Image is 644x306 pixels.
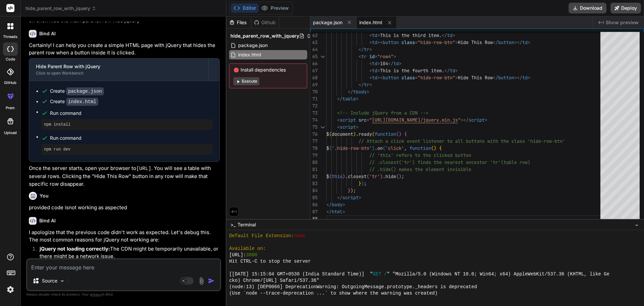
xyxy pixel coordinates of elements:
[310,88,318,95] div: 70
[25,5,96,12] span: hide_parent_row_with_jquery
[29,58,208,81] button: Hide Parent Row with jQueryClick to open Workbench
[450,68,455,74] span: td
[310,67,318,74] div: 67
[237,41,268,49] span: package.json
[369,32,372,38] span: <
[359,53,361,59] span: <
[383,173,385,179] span: .
[383,75,399,81] span: button
[310,117,318,124] div: 74
[369,159,501,165] span: // .closest('tr') finds the nearest ancestor 'tr'
[229,233,294,239] span: Default File Extension:
[369,82,372,88] span: >
[310,110,318,117] div: 73
[434,145,436,151] span: )
[461,117,469,123] span: ></
[569,3,606,13] button: Download
[348,173,367,179] span: closest
[310,152,318,159] div: 79
[318,124,327,131] div: Click to collapse the range.
[369,60,372,67] span: <
[359,46,364,52] span: </
[493,138,565,144] span: th the class 'hide-row-btn'
[136,166,151,172] code: [URL]
[372,68,377,74] span: td
[310,187,318,194] div: 84
[469,117,485,123] span: script
[610,3,641,13] button: Deploy
[40,192,49,199] h6: You
[356,131,359,137] span: .
[401,75,415,81] span: class
[310,138,318,145] div: 77
[377,60,380,67] span: >
[458,39,493,45] span: Hide This Row
[375,131,396,137] span: function
[359,82,364,88] span: </
[367,89,369,95] span: >
[90,292,102,296] span: privacy
[229,284,477,290] span: (node:13) [DEP0066] DeprecationWarning: OutgoingMessage.prototype._headers is deprecated
[528,39,530,45] span: >
[372,131,375,137] span: (
[367,173,369,179] span: (
[388,60,393,67] span: </
[380,68,444,74] span: This is the fourth item.
[606,19,639,26] span: Show preview
[458,75,493,81] span: Hide This Row
[313,19,342,26] span: package.json
[383,39,399,45] span: button
[359,138,493,144] span: // Attach a click event listener to all buttons wi
[39,30,56,37] h6: Bind AI
[522,75,528,81] span: td
[50,98,98,105] div: Create
[418,39,455,45] span: "hide-row-btn"
[359,131,372,137] span: ready
[404,131,407,137] span: {
[4,130,17,136] label: Upload
[66,98,98,106] code: index.html
[498,39,514,45] span: button
[326,202,332,208] span: </
[375,145,377,151] span: .
[310,32,318,39] div: 62
[372,145,375,151] span: )
[226,19,251,26] div: Files
[375,53,377,59] span: =
[634,219,640,230] button: −
[337,110,428,116] span: <!-- Include jQuery from a CDN -->
[359,19,382,26] span: index.html
[337,96,342,102] span: </
[455,75,458,81] span: >
[444,68,450,74] span: </
[493,75,498,81] span: </
[447,32,452,38] span: td
[198,277,205,285] img: attachment
[369,152,471,158] span: // 'this' refers to the clicked button
[332,202,342,208] span: body
[332,131,353,137] span: document
[44,122,210,127] pre: npm install
[364,82,369,88] span: tr
[383,145,385,151] span: (
[369,173,380,179] span: 'tr'
[229,258,311,265] span: Hit CTRL-C to stop the server
[359,117,367,123] span: src
[364,180,367,186] span: ;
[348,187,351,193] span: }
[522,39,528,45] span: td
[42,277,57,284] p: Source
[3,34,17,40] label: threads
[380,60,388,67] span: 104
[230,33,299,39] span: hide_parent_row_with_jquery
[310,194,318,201] div: 85
[342,173,345,179] span: )
[337,194,342,201] span: </
[318,53,327,60] div: Click to collapse the range.
[369,68,372,74] span: <
[310,145,318,152] div: 78
[310,201,318,208] div: 86
[501,159,530,165] span: (table row)
[372,32,377,38] span: td
[401,39,415,45] span: class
